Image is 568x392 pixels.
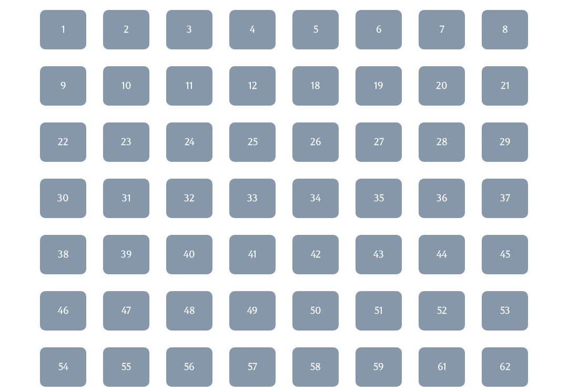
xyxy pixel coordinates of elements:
a: 28 [419,122,465,162]
div: 3 [187,23,192,36]
a: 45 [482,235,528,274]
a: 11 [166,66,212,106]
div: 38 [58,247,69,261]
a: 43 [356,235,402,274]
a: 40 [166,235,212,274]
div: 33 [247,191,258,205]
div: 37 [500,191,510,205]
a: 18 [292,66,339,106]
a: 56 [166,347,212,387]
a: 35 [356,179,402,218]
a: 23 [103,122,149,162]
a: 9 [40,66,86,106]
a: 44 [419,235,465,274]
div: 61 [438,360,447,374]
div: 32 [184,191,195,205]
a: 34 [292,179,339,218]
a: 24 [166,122,212,162]
a: 58 [292,347,339,387]
div: 36 [437,191,448,205]
div: 43 [373,247,384,261]
div: 7 [440,23,444,36]
div: 20 [436,79,448,92]
div: 1 [62,23,65,36]
div: 53 [500,304,510,317]
a: 29 [482,122,528,162]
div: 42 [311,247,321,261]
div: 25 [248,135,258,149]
a: 19 [356,66,402,106]
a: 6 [356,10,402,49]
a: 26 [292,122,339,162]
a: 1 [40,10,86,49]
div: 41 [248,247,257,261]
a: 53 [482,291,528,331]
a: 27 [356,122,402,162]
div: 27 [374,135,384,149]
a: 46 [40,291,86,331]
a: 12 [229,66,276,106]
a: 5 [292,10,339,49]
a: 49 [229,291,276,331]
a: 36 [419,179,465,218]
div: 2 [124,23,129,36]
a: 25 [229,122,276,162]
a: 48 [166,291,212,331]
div: 18 [311,79,320,92]
a: 31 [103,179,149,218]
a: 10 [103,66,149,106]
div: 52 [437,304,447,317]
a: 21 [482,66,528,106]
a: 22 [40,122,86,162]
a: 38 [40,235,86,274]
a: 32 [166,179,212,218]
a: 52 [419,291,465,331]
a: 8 [482,10,528,49]
div: 62 [500,360,511,374]
div: 59 [373,360,384,374]
div: 55 [121,360,131,374]
div: 28 [437,135,448,149]
div: 6 [376,23,382,36]
div: 34 [310,191,321,205]
div: 47 [121,304,131,317]
div: 48 [184,304,195,317]
div: 50 [310,304,321,317]
div: 44 [437,247,447,261]
div: 29 [500,135,511,149]
div: 51 [374,304,383,317]
div: 4 [250,23,255,36]
div: 11 [186,79,193,92]
div: 21 [501,79,510,92]
div: 22 [58,135,68,149]
div: 10 [121,79,131,92]
div: 5 [313,23,318,36]
a: 37 [482,179,528,218]
div: 31 [122,191,131,205]
a: 7 [419,10,465,49]
div: 23 [121,135,131,149]
a: 33 [229,179,276,218]
div: 58 [310,360,321,374]
a: 42 [292,235,339,274]
a: 3 [166,10,212,49]
div: 40 [184,247,195,261]
div: 26 [310,135,321,149]
a: 57 [229,347,276,387]
a: 50 [292,291,339,331]
a: 30 [40,179,86,218]
a: 39 [103,235,149,274]
div: 54 [58,360,68,374]
a: 62 [482,347,528,387]
a: 47 [103,291,149,331]
a: 2 [103,10,149,49]
div: 8 [502,23,508,36]
div: 9 [60,79,66,92]
a: 20 [419,66,465,106]
div: 49 [247,304,258,317]
a: 4 [229,10,276,49]
div: 46 [58,304,69,317]
div: 12 [248,79,257,92]
div: 56 [184,360,195,374]
div: 45 [500,247,510,261]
